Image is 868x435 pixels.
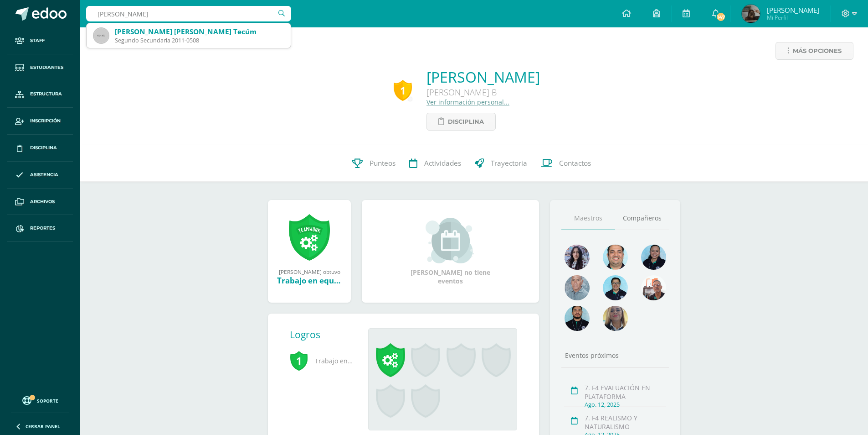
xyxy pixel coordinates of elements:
a: Disciplina [426,113,496,131]
div: Segundo Secundaria 2011-0508 [115,37,283,44]
span: Más opciones [793,42,842,59]
a: Maestros [561,207,615,230]
span: Punteos [370,158,395,168]
a: Estructura [7,81,73,108]
span: Reportes [30,225,55,232]
img: 92a586a31e895283d49b00d6c6d39955.png [742,5,760,23]
a: Inscripción [7,108,73,135]
span: Archivos [30,198,55,205]
a: Estudiantes [7,54,73,81]
span: Mi Perfil [767,14,819,21]
div: [PERSON_NAME] [PERSON_NAME] Tecúm [115,27,283,37]
a: Reportes [7,215,73,242]
img: event_small.png [426,218,475,263]
span: Trayectoria [491,158,527,168]
a: Contactos [534,145,598,182]
img: 45x45 [94,28,108,43]
a: Punteos [345,145,402,182]
span: Cerrar panel [26,423,60,430]
a: Soporte [11,394,69,406]
img: 31702bfb268df95f55e840c80866a926.png [565,245,590,270]
span: Disciplina [448,113,484,130]
div: 7. F4 REALISMO Y NATURALISMO [585,414,666,431]
a: Staff [7,27,73,54]
div: [PERSON_NAME] no tiene eventos [405,218,496,285]
a: Compañeros [615,207,669,230]
span: Inscripción [30,117,61,125]
div: Trabajo en equipo [277,275,342,286]
div: [PERSON_NAME] B [426,87,540,98]
span: Asistencia [30,171,58,178]
div: Ago. 12, 2025 [585,401,666,409]
span: 1 [290,350,308,371]
span: Staff [30,37,45,44]
img: b91405600618b21788a2d1d269212df6.png [641,275,666,300]
span: 147 [716,12,726,22]
a: [PERSON_NAME] [426,67,540,87]
div: 7. F4 EVALUACIÓN EN PLATAFORMA [585,383,666,401]
span: Soporte [37,398,58,404]
span: Contactos [559,158,591,168]
img: 2207c9b573316a41e74c87832a091651.png [565,306,590,331]
span: Estructura [30,90,62,98]
a: Actividades [402,145,468,182]
div: 1 [394,80,412,101]
a: Disciplina [7,135,73,162]
img: 677c00e80b79b0324b531866cf3fa47b.png [603,245,628,270]
a: Trayectoria [468,145,534,182]
input: Busca un usuario... [86,6,291,21]
a: Asistencia [7,162,73,189]
img: 4fefb2d4df6ade25d47ae1f03d061a50.png [641,245,666,270]
img: aa9857ee84d8eb936f6c1e33e7ea3df6.png [603,306,628,331]
img: d220431ed6a2715784848fdc026b3719.png [603,275,628,300]
a: Más opciones [776,42,853,60]
span: Estudiantes [30,64,63,71]
span: Disciplina [30,144,57,152]
a: Ver información personal... [426,98,509,106]
span: [PERSON_NAME] [767,5,819,15]
div: Logros [290,328,361,341]
div: [PERSON_NAME] obtuvo [277,268,342,275]
span: Trabajo en equipo [290,348,354,373]
span: Actividades [424,158,461,168]
a: Archivos [7,189,73,215]
img: 55ac31a88a72e045f87d4a648e08ca4b.png [565,275,590,300]
div: Eventos próximos [561,351,669,360]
